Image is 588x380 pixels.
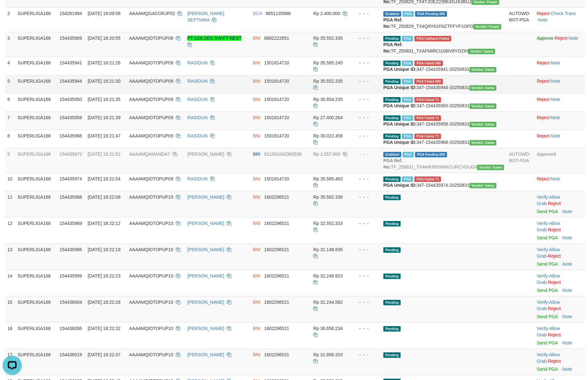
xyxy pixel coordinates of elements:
[60,221,82,226] span: 154435989
[60,247,82,252] span: 154435995
[88,300,120,305] span: [DATE] 18:22:28
[313,152,340,157] span: Rp 1.057.000
[537,340,558,345] a: Send PGA
[534,130,585,148] td: ·
[313,194,343,200] span: Rp 35.582.336
[383,158,403,169] b: PGA Ref. No:
[470,67,496,72] span: Vendor URL: https://trx31.1velocity.biz
[264,273,289,278] span: Copy 1602296521 to clipboard
[548,280,561,285] a: Reject
[253,300,260,305] span: BNI
[60,78,82,84] span: 154435944
[537,194,560,206] a: Allow Grab
[537,273,560,285] a: Allow Grab
[507,148,534,173] td: AUTOWD-BOT-PGA
[402,97,413,103] span: Marked by aafmaster
[548,201,561,206] a: Reject
[60,326,82,331] span: 154436006
[5,217,15,244] td: 12
[187,11,224,22] a: [PERSON_NAME] SEPTIANA
[129,194,173,200] span: AAAAMQIDTOPUP10
[129,221,173,226] span: AAAAMQIDTOPUP10
[383,221,401,227] span: Pending
[548,227,561,232] a: Reject
[354,194,378,200] div: - - -
[415,152,447,157] span: PGA Pending
[253,152,260,157] span: BRI
[187,115,208,120] a: RASIDUN
[383,152,401,157] span: Grabbed
[354,96,378,103] div: - - -
[383,300,401,305] span: Pending
[534,217,585,244] td: · ·
[537,194,548,200] a: Verify
[383,97,401,103] span: Pending
[264,300,289,305] span: Copy 1602296521 to clipboard
[534,296,585,322] td: · ·
[5,32,15,57] td: 3
[5,191,15,217] td: 11
[563,314,572,319] a: Note
[5,93,15,112] td: 6
[534,191,585,217] td: · ·
[313,326,343,331] span: Rp 36.658.234
[534,7,585,32] td: · ·
[381,93,507,112] td: 347-154435950-20250831
[5,173,15,191] td: 10
[15,296,57,322] td: SUPERLIGA168
[538,17,548,22] a: Note
[15,75,57,93] td: SUPERLIGA168
[414,115,441,121] span: PGA Error
[551,11,576,16] a: Check Trans
[187,152,224,157] a: [PERSON_NAME]
[381,112,507,130] td: 347-154435958-20250831
[253,97,260,102] span: BNI
[354,246,378,253] div: - - -
[5,148,15,173] td: 9
[15,7,57,32] td: SUPERLIGA168
[537,78,550,84] a: Reject
[414,79,443,84] span: PGA Error
[3,3,22,22] button: Open LiveChat chat widget
[88,326,120,331] span: [DATE] 18:22:32
[187,176,208,181] a: RASIDUN
[383,274,401,279] span: Pending
[60,176,82,181] span: 154435974
[354,151,378,157] div: - - -
[537,352,548,357] a: Verify
[88,115,120,120] span: [DATE] 18:21:39
[253,60,260,65] span: BNI
[403,11,414,17] span: Marked by aafnonsreyleab
[313,300,343,305] span: Rp 31.244.582
[534,75,585,93] td: ·
[537,60,550,65] a: Reject
[534,148,585,173] td: Approved
[537,247,560,259] a: Allow Grab
[563,288,572,293] a: Note
[534,270,585,296] td: · ·
[15,130,57,148] td: SUPERLIGA168
[264,97,289,102] span: Copy 1501814720 to clipboard
[313,273,343,278] span: Rp 32.248.823
[129,78,173,84] span: AAAAMQIDTOPUP09
[537,300,560,311] a: Allow Grab
[551,78,560,84] a: Note
[537,314,558,319] a: Send PGA
[129,176,173,181] span: AAAAMQIDTOPUP09
[402,134,413,139] span: Marked by aafmaster
[537,176,550,181] a: Reject
[507,7,534,32] td: AUTOWD-BOT-PGA
[264,133,289,138] span: Copy 1501814720 to clipboard
[383,121,417,127] b: PGA Unique ID:
[15,148,57,173] td: SUPERLIGA168
[187,60,208,65] a: RASIDUN
[548,332,561,337] a: Reject
[383,67,417,72] b: PGA Unique ID:
[129,60,173,65] span: AAAAMQIDTOPUP09
[534,112,585,130] td: ·
[383,85,417,90] b: PGA Unique ID:
[383,11,401,17] span: Grabbed
[537,352,560,364] a: Allow Grab
[264,36,289,41] span: Copy 8882222851 to clipboard
[313,97,343,102] span: Rp 35.854.235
